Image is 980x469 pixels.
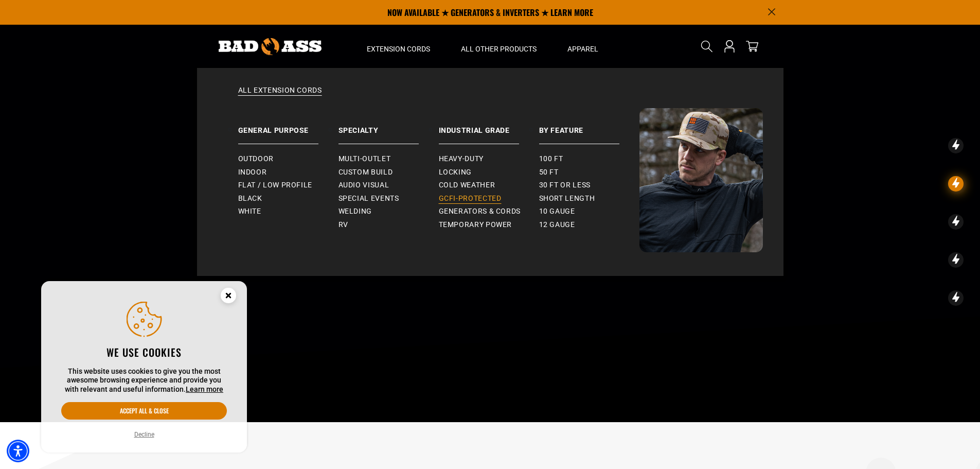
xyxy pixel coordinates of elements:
[539,194,595,203] span: Short Length
[351,25,446,68] summary: Extension Cords
[338,181,389,190] span: Audio Visual
[238,205,338,218] a: White
[238,154,274,164] span: Outdoor
[338,207,372,216] span: Welding
[439,166,539,179] a: Locking
[439,207,521,216] span: Generators & Cords
[338,168,393,177] span: Custom Build
[61,345,227,359] h2: We use cookies
[744,40,760,53] a: cart
[439,218,539,232] a: Temporary Power
[446,25,552,68] summary: All Other Products
[61,367,227,394] p: This website uses cookies to give you the most awesome browsing experience and provide you with r...
[439,192,539,205] a: GCFI-Protected
[238,168,267,177] span: Indoor
[439,205,539,218] a: Generators & Cords
[238,166,338,179] a: Indoor
[461,44,537,54] span: All Other Products
[539,218,639,232] a: 12 gauge
[539,168,559,177] span: 50 ft
[218,85,763,108] a: All Extension Cords
[439,154,484,164] span: Heavy-Duty
[238,181,313,190] span: Flat / Low Profile
[439,168,472,177] span: Locking
[539,152,639,166] a: 100 ft
[186,385,223,393] a: This website uses cookies to give you the most awesome browsing experience and provide you with r...
[7,440,29,462] div: Accessibility Menu
[539,181,591,190] span: 30 ft or less
[439,194,502,203] span: GCFI-Protected
[219,38,322,55] img: Bad Ass Extension Cords
[338,166,439,179] a: Custom Build
[367,44,430,54] span: Extension Cords
[41,281,247,453] aside: Cookie Consent
[439,152,539,166] a: Heavy-Duty
[639,108,763,252] img: Bad Ass Extension Cords
[131,429,157,440] button: Decline
[539,154,563,164] span: 100 ft
[439,220,512,230] span: Temporary Power
[238,108,338,144] a: General Purpose
[210,281,247,313] button: Close this option
[539,205,639,218] a: 10 gauge
[567,44,598,54] span: Apparel
[238,192,338,205] a: Black
[539,166,639,179] a: 50 ft
[238,152,338,166] a: Outdoor
[338,152,439,166] a: Multi-Outlet
[721,25,738,68] a: Open this option
[539,108,639,144] a: By Feature
[539,192,639,205] a: Short Length
[338,205,439,218] a: Welding
[338,218,439,232] a: RV
[238,194,262,203] span: Black
[699,38,715,55] summary: Search
[61,402,227,420] button: Accept all & close
[439,179,539,192] a: Cold Weather
[539,220,575,230] span: 12 gauge
[552,25,614,68] summary: Apparel
[539,179,639,192] a: 30 ft or less
[338,179,439,192] a: Audio Visual
[338,154,391,164] span: Multi-Outlet
[338,192,439,205] a: Special Events
[338,108,439,144] a: Specialty
[338,220,348,230] span: RV
[439,108,539,144] a: Industrial Grade
[338,194,399,203] span: Special Events
[439,181,495,190] span: Cold Weather
[539,207,575,216] span: 10 gauge
[238,179,338,192] a: Flat / Low Profile
[238,207,261,216] span: White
